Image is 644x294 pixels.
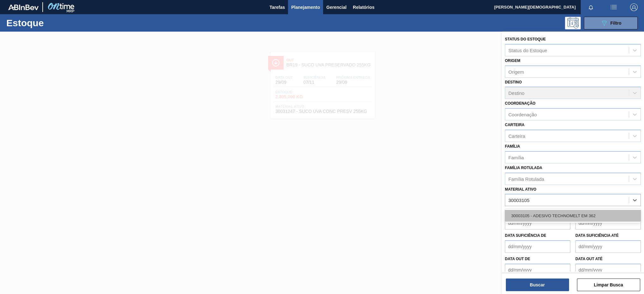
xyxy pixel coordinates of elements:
div: Pogramando: nenhum usuário selecionado [565,17,581,29]
span: Filtro [610,21,622,26]
label: Data suficiência de [505,233,546,238]
div: Coordenação [508,112,537,117]
span: Tarefas [269,3,285,11]
span: Planejamento [291,3,320,11]
div: Família Rotulada [508,176,544,181]
input: dd/mm/yyyy [575,240,641,253]
label: Data suficiência até [575,233,619,238]
label: Data out até [575,257,603,261]
label: Origem [505,58,520,63]
span: Gerencial [326,3,347,11]
button: Filtro [584,17,638,29]
label: Material ativo [505,187,537,192]
label: Família Rotulada [505,166,542,170]
img: Logout [630,3,638,11]
img: userActions [610,3,617,11]
div: Carteira [508,133,525,138]
div: Família [508,155,524,160]
input: dd/mm/yyyy [575,217,641,230]
div: Origem [508,69,524,74]
label: Data out de [505,257,530,261]
img: TNhmsLtSVTkK8tSr43FrP2fwEKptu5GPRR3wAAAABJRU5ErkJggg== [8,4,39,10]
span: Relatórios [353,3,374,11]
input: dd/mm/yyyy [575,264,641,276]
label: Coordenação [505,101,536,106]
input: dd/mm/yyyy [505,240,570,253]
label: Carteira [505,123,524,127]
div: 30003105 - ADESIVO TECHNOMELT EM 362 [505,210,641,222]
button: Notificações [581,3,601,12]
label: Status do Estoque [505,37,546,41]
label: Destino [505,80,522,84]
input: dd/mm/yyyy [505,217,570,230]
div: Status do Estoque [508,47,547,53]
input: dd/mm/yyyy [505,264,570,276]
h1: Estoque [6,19,102,27]
label: Família [505,144,520,149]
